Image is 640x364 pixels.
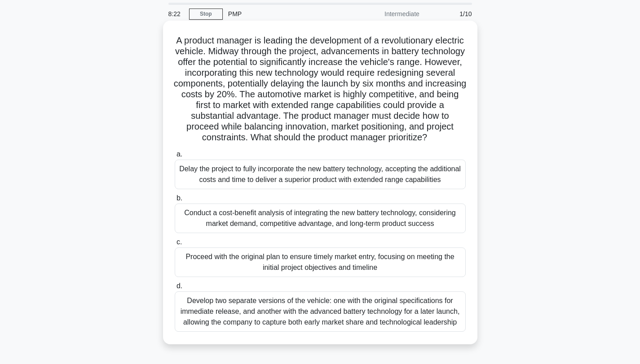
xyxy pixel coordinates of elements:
span: b. [177,194,182,202]
div: Conduct a cost-benefit analysis of integrating the new battery technology, considering market dem... [175,204,466,233]
div: 1/10 [425,5,477,23]
div: Develop two separate versions of the vehicle: one with the original specifications for immediate ... [175,291,466,332]
div: PMP [223,5,346,23]
span: d. [177,282,182,290]
span: a. [177,150,182,158]
span: c. [177,238,182,246]
div: Proceed with the original plan to ensure timely market entry, focusing on meeting the initial pro... [175,247,466,277]
h5: A product manager is leading the development of a revolutionary electric vehicle. Midway through ... [174,35,467,143]
div: 8:22 [163,5,189,23]
div: Intermediate [346,5,425,23]
div: Delay the project to fully incorporate the new battery technology, accepting the additional costs... [175,160,466,189]
a: Stop [189,9,223,20]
